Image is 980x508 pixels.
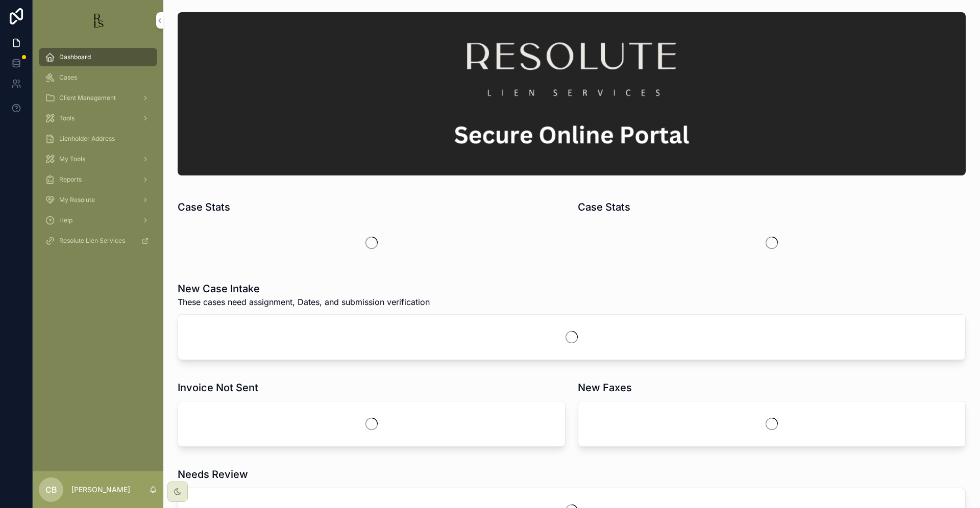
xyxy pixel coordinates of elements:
[578,200,630,214] h1: Case Stats
[33,41,163,263] div: scrollable content
[178,467,248,481] h1: Needs Review
[578,380,632,395] h1: New Faxes
[39,191,157,209] a: My Resolute
[39,109,157,128] a: Tools
[178,296,430,308] span: These cases need assignment, Dates, and submission verification
[39,170,157,189] a: Reports
[39,130,157,148] a: Lienholder Address
[59,94,116,102] span: Client Management
[59,155,85,163] span: My Tools
[39,89,157,107] a: Client Management
[39,211,157,230] a: Help
[39,150,157,168] a: My Tools
[59,73,77,82] span: Cases
[59,175,82,184] span: Reports
[39,68,157,87] a: Cases
[178,282,430,296] h1: New Case Intake
[59,53,91,61] span: Dashboard
[178,200,230,214] h1: Case Stats
[59,237,125,245] span: Resolute Lien Services
[59,114,75,122] span: Tools
[90,12,106,29] img: App logo
[39,232,157,250] a: Resolute Lien Services
[59,216,72,224] span: Help
[59,135,115,143] span: Lienholder Address
[59,196,95,204] span: My Resolute
[45,484,57,496] span: CB
[39,48,157,66] a: Dashboard
[71,485,130,495] p: [PERSON_NAME]
[178,380,258,395] h1: Invoice Not Sent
